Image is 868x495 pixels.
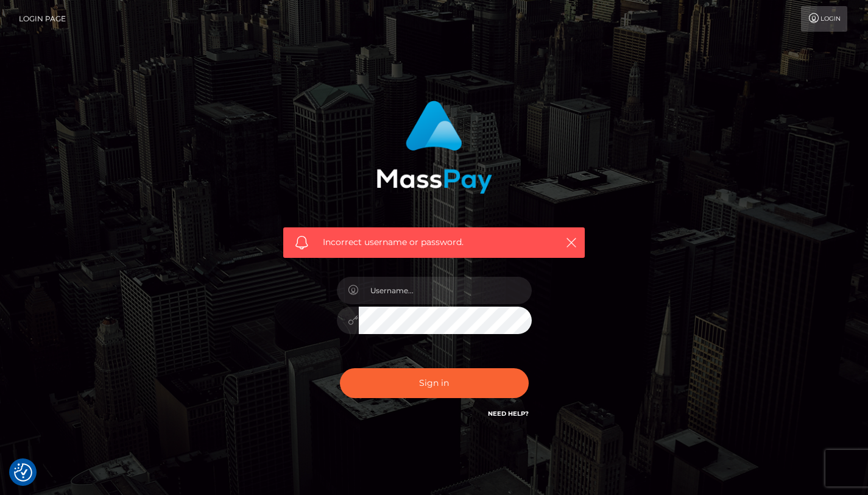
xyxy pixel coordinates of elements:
a: Login [801,6,847,32]
span: Incorrect username or password. [323,236,545,249]
button: Consent Preferences [14,463,32,482]
img: MassPay Login [376,101,492,194]
a: Login Page [19,6,66,32]
button: Sign in [340,368,529,398]
img: Revisit consent button [14,463,32,482]
a: Need Help? [488,410,529,418]
input: Username... [359,277,532,304]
